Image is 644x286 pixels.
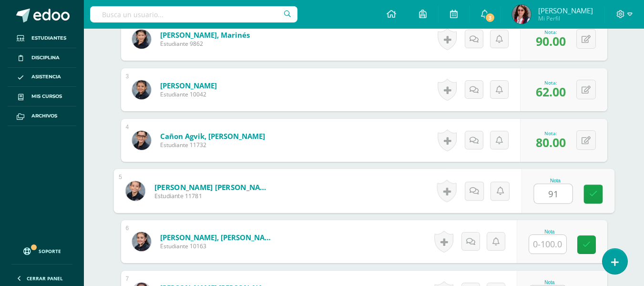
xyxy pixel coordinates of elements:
span: Estudiante 11732 [160,141,265,149]
span: Estudiante 10163 [160,242,275,250]
a: [PERSON_NAME] [160,81,217,90]
span: Cerrar panel [27,275,63,282]
div: Nota [529,229,571,234]
img: 90957bb299023ff23f130fae63bb2fd2.png [132,232,151,251]
a: Asistencia [8,68,76,87]
a: Estudiantes [8,29,76,48]
a: Cañon Agvik, [PERSON_NAME] [160,131,265,141]
span: Estudiante 9862 [160,40,250,48]
span: Estudiantes [31,34,66,42]
span: Disciplina [31,54,60,62]
img: ec044acc647a232de5d94456ac6b8ac5.png [132,30,151,49]
span: Mis cursos [31,93,62,100]
img: 244dc38e3b94fbbc20259fade6342bda.png [125,181,145,201]
span: Estudiante 10042 [160,90,217,98]
div: Nota [529,280,571,285]
span: [PERSON_NAME] [538,6,593,15]
span: Estudiante 11781 [154,192,272,201]
input: Busca un usuario... [90,6,297,22]
span: 3 [485,12,495,23]
div: Nota: [536,29,566,35]
span: Soporte [39,248,61,254]
a: Disciplina [8,48,76,68]
a: [PERSON_NAME], Marinés [160,30,250,40]
img: 454bd8377fe407885e503da33f4a5c32.png [512,5,531,24]
span: Mi Perfil [538,14,593,22]
div: Nota: [536,130,566,137]
img: 13159c9cff8bfa93db6208bf011f730b.png [132,80,151,99]
span: Asistencia [31,73,61,81]
a: Mis cursos [8,87,76,106]
span: 80.00 [536,134,566,150]
div: Nota: [536,79,566,86]
img: cc7aa15e5437cc94e8ffbc46df258dc4.png [132,131,151,150]
a: [PERSON_NAME], [PERSON_NAME] [160,233,275,242]
span: Archivos [31,112,57,120]
input: 0-100.0 [534,184,572,203]
a: Archivos [8,106,76,126]
input: 0-100.0 [529,235,566,254]
span: 90.00 [536,33,566,49]
a: Soporte [11,238,72,262]
span: 62.00 [536,84,566,100]
a: [PERSON_NAME] [PERSON_NAME] [154,182,272,192]
div: Nota [533,178,577,183]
